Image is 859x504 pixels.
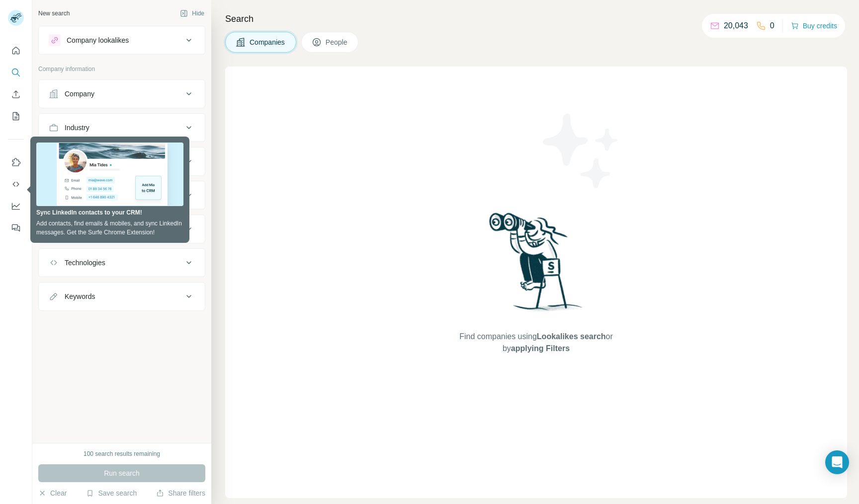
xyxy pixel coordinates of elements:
button: Technologies [39,251,205,275]
p: 20,043 [724,20,748,32]
button: Company lookalikes [39,28,205,52]
div: Industry [65,123,89,133]
button: Keywords [39,285,205,308]
div: Keywords [65,291,95,301]
button: Enrich CSV [8,85,24,103]
button: Share filters [156,488,205,498]
button: Annual revenue ($) [39,183,205,207]
div: HQ location [65,156,101,166]
div: Annual revenue ($) [65,190,124,200]
div: 100 search results remaining [84,449,160,458]
span: Companies [250,37,286,47]
img: Surfe Illustration - Stars [536,106,626,196]
button: Search [8,64,24,81]
button: Use Surfe API [8,175,24,193]
button: Buy credits [791,19,837,33]
div: Employees (size) [65,224,118,234]
div: Open Intercom Messenger [825,450,849,474]
img: Surfe Illustration - Woman searching with binoculars [485,210,588,321]
button: Hide [173,6,211,21]
button: Employees (size) [39,217,205,241]
button: Quick start [8,42,24,60]
div: Technologies [65,258,105,268]
button: Industry [39,116,205,140]
button: My lists [8,107,24,125]
div: New search [38,9,70,18]
h4: Search [225,12,847,26]
button: Clear [38,488,67,498]
button: Use Surfe on LinkedIn [8,153,24,171]
button: Save search [86,488,137,498]
button: Company [39,82,205,106]
div: Company [65,89,94,99]
div: Company lookalikes [67,35,129,45]
span: Lookalikes search [537,332,606,341]
button: HQ location [39,149,205,173]
button: Feedback [8,219,24,237]
span: People [326,37,348,47]
span: applying Filters [511,344,570,353]
p: 0 [770,20,774,32]
span: Find companies using or by [456,331,615,355]
button: Dashboard [8,197,24,215]
p: Company information [38,65,205,73]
